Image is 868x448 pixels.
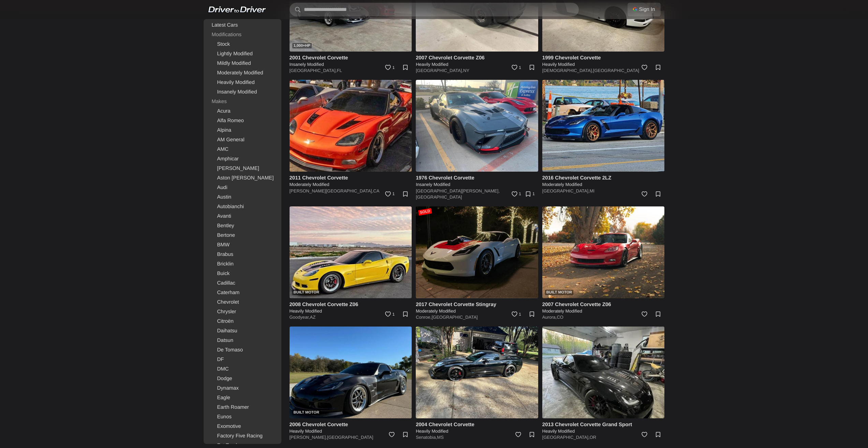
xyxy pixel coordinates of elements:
a: Mildly Modified [205,59,280,68]
div: Built Motor [292,290,321,295]
a: 1 [508,308,523,323]
a: Factory Five Racing [205,431,280,441]
a: Alfa Romeo [205,116,280,126]
a: Acura [205,106,280,116]
a: Senatobia, [416,435,437,440]
a: Cadillac [205,278,280,288]
a: Insanely Modified [205,87,280,97]
a: NY [463,68,469,73]
a: MI [590,188,594,193]
img: 2017 Chevrolet Corvette Stingray for sale [416,206,538,298]
img: 2011 Chevrolet Corvette for sale [290,80,412,172]
a: 1 [382,188,397,203]
a: 1999 Chevrolet Corvette Heavily Modified [542,54,665,68]
a: 2008 Chevrolet Corvette Z06 Heavily Modified [290,301,412,314]
a: AM General [205,135,280,145]
a: [GEOGRAPHIC_DATA] [327,435,373,440]
a: Eunos [205,412,280,422]
div: Modifications [205,30,280,40]
a: CA [373,188,379,193]
img: 2016 Chevrolet Corvette 2LZ for sale [542,80,665,172]
a: Latest Cars [205,20,280,30]
a: Alpina [205,126,280,135]
h4: 2007 Chevrolet Corvette Z06 [542,301,665,308]
a: [GEOGRAPHIC_DATA], [542,188,590,193]
h4: 2011 Chevrolet Corvette [290,174,412,182]
h5: Heavily Modified [290,428,412,434]
a: Dynamax [205,384,280,393]
a: [GEOGRAPHIC_DATA] [593,68,639,73]
a: Earth Roamer [205,403,280,412]
a: AZ [310,315,316,320]
a: 1976 Chevrolet Corvette Insanely Modified [416,174,538,188]
a: De Tomaso [205,345,280,355]
h4: 2017 Chevrolet Corvette Stingray [416,301,538,308]
h5: Heavily Modified [542,428,665,434]
a: 2013 Chevrolet Corvette Grand Sport Heavily Modified [542,421,665,434]
a: MS [437,435,444,440]
a: AMC [205,145,280,154]
a: BMW [205,240,280,250]
a: CO [557,315,563,320]
a: [PERSON_NAME], [290,435,327,440]
a: 1 [523,188,538,203]
a: Citroën [205,317,280,326]
h4: 2016 Chevrolet Corvette 2LZ [542,174,665,182]
a: Built Motor [542,206,665,298]
a: Bentley [205,221,280,231]
a: Amphicar [205,154,280,164]
a: [GEOGRAPHIC_DATA] [431,315,477,320]
a: Austin [205,192,280,202]
img: 1976 Chevrolet Corvette for sale [416,80,538,172]
a: FL [337,68,342,73]
h4: 2006 Chevrolet Corvette [290,421,412,428]
a: Sign In [628,3,661,16]
a: Bertone [205,231,280,240]
a: [GEOGRAPHIC_DATA], [542,435,590,440]
div: Built Motor [292,410,321,415]
a: [PERSON_NAME][GEOGRAPHIC_DATA], [290,188,373,193]
a: Moderately Modified [205,68,280,78]
img: 2008 Chevrolet Corvette Z06 for sale [290,206,412,298]
a: 2017 Chevrolet Corvette Stingray Moderately Modified [416,301,538,314]
img: 2006 Chevrolet Corvette for sale [290,327,412,418]
a: DMC [205,364,280,374]
div: Makes [205,97,280,106]
a: Aston [PERSON_NAME] [205,173,280,183]
a: [GEOGRAPHIC_DATA], [290,68,337,73]
div: 1,000+hp [292,43,312,48]
h4: 1976 Chevrolet Corvette [416,174,538,182]
a: 2004 Chevrolet Corvette Heavily Modified [416,421,538,434]
div: Built Motor [545,290,573,295]
a: 2007 Chevrolet Corvette Z06 Heavily Modified [416,54,538,68]
h4: 2007 Chevrolet Corvette Z06 [416,54,538,61]
a: 1 [508,188,523,203]
a: 2007 Chevrolet Corvette Z06 Moderately Modified [542,301,665,314]
a: Exomotive [205,422,280,431]
a: Bricklin [205,259,280,269]
img: 2004 Chevrolet Corvette for sale [416,327,538,418]
h4: 2013 Chevrolet Corvette Grand Sport [542,421,665,428]
a: Dodge [205,374,280,384]
h5: Moderately Modified [290,182,412,188]
h5: Heavily Modified [416,61,538,68]
a: Daihatsu [205,326,280,336]
a: 2001 Chevrolet Corvette Insanely Modified [290,54,412,68]
a: Brabus [205,250,280,259]
a: Autobianchi [205,202,280,212]
a: Caterham [205,288,280,298]
a: Heavily Modified [205,78,280,87]
a: 2011 Chevrolet Corvette Moderately Modified [290,174,412,188]
h4: 2004 Chevrolet Corvette [416,421,538,428]
a: [GEOGRAPHIC_DATA], [416,68,463,73]
a: 2006 Chevrolet Corvette Heavily Modified [290,421,412,434]
a: Conroe, [416,315,431,320]
a: Lightly Modified [205,49,280,59]
a: OR [590,435,597,440]
a: Built Motor [290,327,412,418]
h5: Moderately Modified [542,182,665,188]
h4: 2001 Chevrolet Corvette [290,54,412,61]
a: [PERSON_NAME] [205,164,280,173]
a: Built Motor [290,206,412,298]
a: [GEOGRAPHIC_DATA] [416,194,462,200]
